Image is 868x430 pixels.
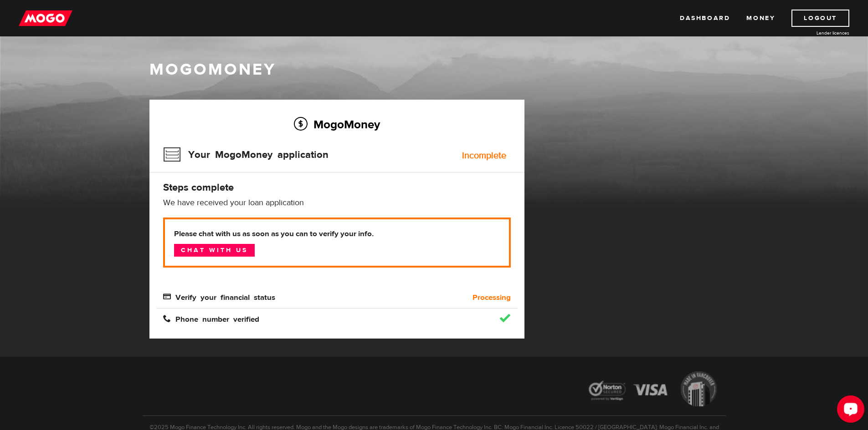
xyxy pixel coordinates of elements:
span: Phone number verified [163,314,259,322]
b: Please chat with us as soon as you can to verify your info. [174,228,500,239]
iframe: LiveChat chat widget [830,392,868,430]
h4: Steps complete [163,181,511,194]
a: Chat with us [174,244,255,257]
h1: MogoMoney [149,60,719,79]
img: legal-icons-92a2ffecb4d32d839781d1b4e4802d7b.png [580,364,726,416]
span: Verify your financial status [163,293,275,300]
a: Logout [791,10,849,27]
a: Money [746,10,775,27]
a: Dashboard [680,10,730,27]
p: We have received your loan application [163,197,511,208]
div: Incomplete [462,151,506,160]
h2: MogoMoney [163,115,511,134]
b: Processing [473,292,511,303]
h3: Your MogoMoney application [163,143,329,167]
a: Lender licences [781,30,849,36]
img: mogo_logo-11ee424be714fa7cbb0f0f49df9e16ec.png [19,10,72,27]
